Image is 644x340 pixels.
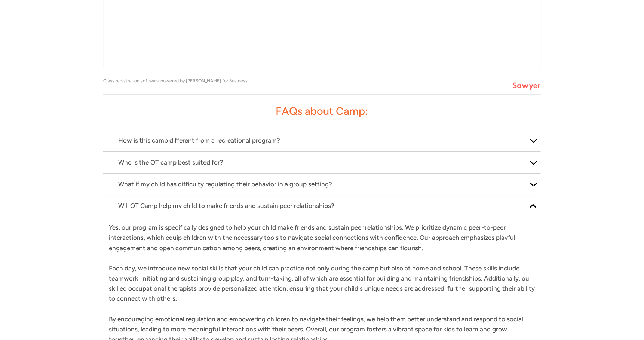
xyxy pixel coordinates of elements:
p: Will OT Camp help my child to make friends and sustain peer relationships? [118,201,526,211]
p: Who is the OT camp best suited for? [118,157,526,168]
img: Class Registration Software Powered By Sawyer for Business [513,82,541,90]
a: Class registration software powered by [PERSON_NAME] for Business [103,71,322,90]
p: Each day, we introduce new social skills that your child can practice not only during the camp bu... [109,263,535,304]
h1: FAQs about Camp: [103,104,541,119]
p: How is this camp different from a recreational program? [118,135,526,146]
p: What if my child has difficulty regulating their behavior in a group setting? [118,179,526,189]
p: Yes, our program is specifically designed to help your child make friends and sustain peer relati... [109,223,535,253]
